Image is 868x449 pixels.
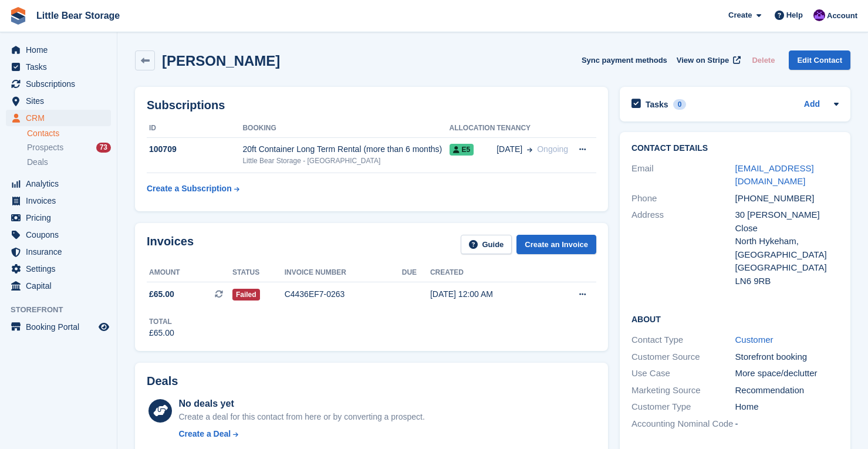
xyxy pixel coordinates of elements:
a: menu [6,278,111,294]
div: C4436EF7-0263 [285,288,402,301]
th: Booking [242,119,449,138]
div: [DATE] 12:00 AM [430,288,550,301]
div: Contact Type [631,333,735,347]
h2: Deals [147,374,178,388]
a: menu [6,175,111,192]
div: North Hykeham, [GEOGRAPHIC_DATA] [735,235,839,261]
a: Contacts [27,128,111,139]
div: 100709 [147,143,242,156]
div: [PHONE_NUMBER] [735,192,839,205]
a: View on Stripe [672,50,743,70]
a: menu [6,76,111,92]
h2: Invoices [147,235,194,254]
div: Create a Deal [178,428,231,440]
div: Address [631,208,735,288]
div: Customer Type [631,400,735,414]
span: Account [827,10,857,22]
div: Storefront booking [735,350,839,364]
a: [EMAIL_ADDRESS][DOMAIN_NAME] [735,163,814,187]
span: E5 [450,144,474,156]
span: Invoices [26,193,96,209]
a: Deals [27,156,111,168]
span: Failed [232,289,260,301]
div: Create a Subscription [147,183,232,195]
span: [DATE] [497,143,522,156]
span: Create [728,9,752,21]
div: Accounting Nominal Code [631,417,735,431]
button: Sync payment methods [582,50,667,70]
h2: [PERSON_NAME] [162,53,280,69]
span: Subscriptions [26,76,96,92]
th: Tenancy [497,119,570,138]
div: Recommendation [735,384,839,397]
div: £65.00 [149,327,174,339]
div: No deals yet [178,397,424,411]
div: Customer Source [631,350,735,364]
div: More space/declutter [735,367,839,380]
a: Create a Subscription [147,178,239,200]
div: 30 [PERSON_NAME] Close [735,208,839,235]
span: £65.00 [149,288,174,301]
div: Total [149,316,174,327]
div: [GEOGRAPHIC_DATA] [735,261,839,275]
th: Amount [147,264,232,282]
a: menu [6,244,111,260]
span: Deals [27,157,48,168]
div: Use Case [631,367,735,380]
span: Prospects [27,142,63,153]
a: menu [6,261,111,277]
a: Edit Contact [789,50,850,70]
th: Due [402,264,430,282]
div: - [735,417,839,431]
a: Prospects 73 [27,141,111,154]
span: Home [26,42,96,58]
a: menu [6,110,111,126]
a: menu [6,59,111,75]
span: Insurance [26,244,96,260]
div: Phone [631,192,735,205]
span: Storefront [11,304,117,316]
a: Create an Invoice [516,235,596,254]
span: Ongoing [537,144,568,154]
div: 73 [96,143,111,153]
span: Settings [26,261,96,277]
span: Pricing [26,210,96,226]
a: Guide [461,235,512,254]
span: Booking Portal [26,319,96,335]
a: menu [6,42,111,58]
h2: About [631,313,839,325]
a: Customer [735,335,774,345]
th: Created [430,264,550,282]
span: Tasks [26,59,96,75]
div: Little Bear Storage - [GEOGRAPHIC_DATA] [242,156,449,166]
div: Email [631,162,735,188]
a: Add [804,98,820,112]
a: menu [6,227,111,243]
span: Sites [26,93,96,109]
a: menu [6,193,111,209]
span: Help [786,9,803,21]
a: Little Bear Storage [32,6,124,25]
div: 0 [673,99,687,110]
span: Capital [26,278,96,294]
div: LN6 9RB [735,275,839,288]
a: menu [6,319,111,335]
h2: Contact Details [631,144,839,153]
a: menu [6,93,111,109]
a: Preview store [97,320,111,334]
span: CRM [26,110,96,126]
h2: Tasks [646,99,668,110]
img: stora-icon-8386f47178a22dfd0bd8f6a31ec36ba5ce8667c1dd55bd0f319d3a0aa187defe.svg [9,7,27,25]
span: Analytics [26,175,96,192]
span: View on Stripe [677,55,729,66]
th: Allocation [450,119,497,138]
div: Marketing Source [631,384,735,397]
th: Invoice number [285,264,402,282]
h2: Subscriptions [147,99,596,112]
a: menu [6,210,111,226]
th: ID [147,119,242,138]
img: Henry Hastings [813,9,825,21]
button: Delete [747,50,779,70]
a: Create a Deal [178,428,424,440]
div: Create a deal for this contact from here or by converting a prospect. [178,411,424,423]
